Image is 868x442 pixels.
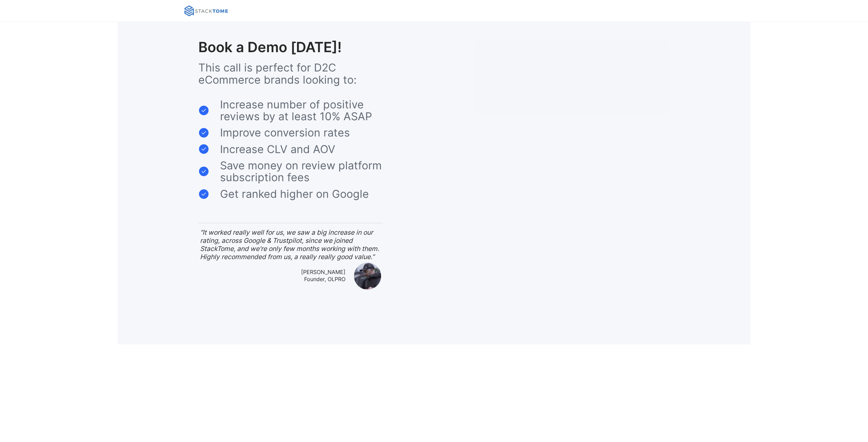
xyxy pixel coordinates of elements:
[198,39,342,56] h2: Book a Demo [DATE]!
[301,269,346,283] div: [PERSON_NAME] Founder, OLPRO
[200,228,379,261] em: “It worked really well for us, we saw a big increase in our rating, across Google & Trustpilot, s...
[220,188,369,200] p: Get ranked higher on Google
[220,143,335,155] p: Increase CLV and AOV
[220,160,383,183] p: Save money on review platform subscription fees
[220,127,350,139] p: Improve conversion rates
[220,99,383,122] p: Increase number of positive reviews by at least 10% ASAP
[198,62,383,85] p: This call is perfect for D2C eCommerce brands looking to:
